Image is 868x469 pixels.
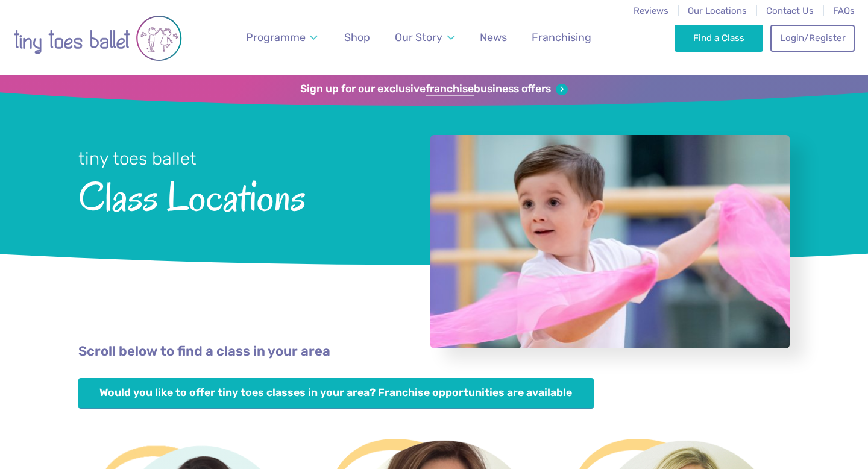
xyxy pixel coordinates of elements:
a: Shop [339,24,376,51]
a: Franchising [526,24,597,51]
a: Contact Us [766,5,814,16]
a: Sign up for our exclusivefranchisebusiness offers [300,83,567,96]
a: FAQs [833,5,855,16]
a: Find a Class [675,25,763,51]
span: Class Locations [78,171,398,219]
a: Programme [241,24,324,51]
img: tiny toes ballet [13,8,182,69]
small: tiny toes ballet [78,148,197,169]
span: News [480,31,507,43]
a: Our Story [389,24,461,51]
a: News [474,24,512,51]
a: Would you like to offer tiny toes classes in your area? Franchise opportunities are available [78,378,594,409]
strong: franchise [426,83,474,96]
p: Scroll below to find a class in your area [78,342,790,361]
a: Reviews [634,5,668,16]
span: Shop [344,31,370,43]
a: Our Locations [688,5,747,16]
span: Programme [246,31,306,43]
span: Our Story [395,31,442,43]
span: Franchising [532,31,591,43]
a: Login/Register [770,25,855,51]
